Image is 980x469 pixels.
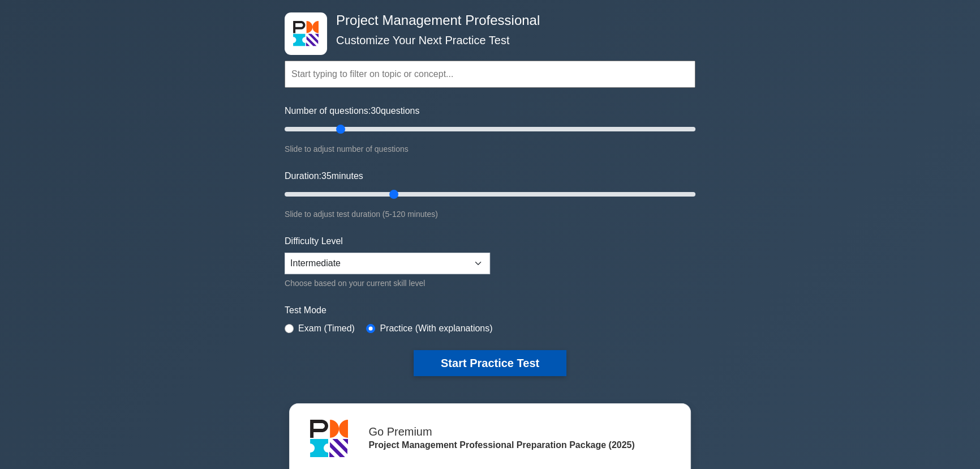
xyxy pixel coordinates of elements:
label: Difficulty Level [285,234,343,248]
label: Practice (With explanations) [380,322,492,335]
span: 30 [371,106,381,116]
div: Slide to adjust test duration (5-120 minutes) [285,207,695,221]
label: Test Mode [285,304,695,317]
div: Slide to adjust number of questions [285,142,695,156]
div: Choose based on your current skill level [285,276,490,290]
input: Start typing to filter on topic or concept... [285,61,695,88]
button: Start Practice Test [414,350,566,376]
span: 35 [321,171,332,181]
label: Duration: minutes [285,169,363,183]
label: Exam (Timed) [298,322,355,335]
h4: Project Management Professional [332,12,640,29]
label: Number of questions: questions [285,104,419,118]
